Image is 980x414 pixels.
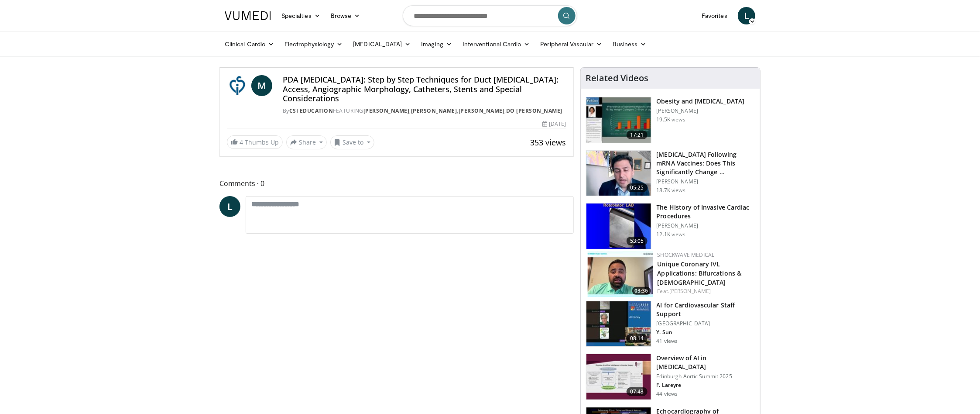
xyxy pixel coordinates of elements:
p: [GEOGRAPHIC_DATA] [657,320,755,327]
a: Browse [326,7,366,24]
img: de8ed582-149c-4db3-b706-bd81045b90fa.150x105_q85_crop-smart_upscale.jpg [586,151,651,196]
a: [PERSON_NAME] [669,287,711,295]
p: 12.1K views [657,231,685,238]
h4: Related Videos [586,73,649,83]
a: Business [607,35,652,53]
a: 53:05 The History of Invasive Cardiac Procedures [PERSON_NAME] 12.1K views [586,203,755,249]
img: VuMedi Logo [225,11,271,20]
a: L [219,196,240,217]
p: F. Lareyre [657,382,755,389]
a: [PERSON_NAME] [459,107,505,114]
a: Electrophysiology [279,35,348,53]
a: Specialties [276,7,326,24]
img: 3bfdedcd-3769-4ab1-90fd-ab997352af64.150x105_q85_crop-smart_upscale.jpg [588,251,653,297]
a: CSI Education [289,107,333,114]
button: Save to [330,135,375,149]
img: CSI Education [227,75,248,96]
a: 4 Thumbs Up [227,135,283,149]
h3: Obesity and [MEDICAL_DATA] [657,97,745,106]
a: L [738,7,755,24]
p: Y. Sun [657,329,755,336]
span: 53:05 [627,237,648,245]
span: 17:21 [627,131,648,139]
h4: PDA [MEDICAL_DATA]: Step by Step Techniques for Duct [MEDICAL_DATA]: Access, Angiographic Morphol... [283,75,566,103]
span: 08:14 [627,334,648,343]
a: 07:43 Overview of AI in [MEDICAL_DATA] Edinburgh Aortic Summit 2025 F. Lareyre 44 views [586,354,755,400]
div: Feat. [658,287,753,295]
p: 19.5K views [657,116,685,123]
a: Unique Coronary IVL Applications: Bifurcations & [DEMOGRAPHIC_DATA] [658,260,742,286]
a: Peripheral Vascular [535,35,607,53]
a: 08:14 AI for Cardiovascular Staff Support [GEOGRAPHIC_DATA] Y. Sun 41 views [586,301,755,347]
span: 05:25 [627,183,648,192]
h3: Overview of AI in [MEDICAL_DATA] [657,354,755,371]
span: 4 [240,138,243,146]
h3: The History of Invasive Cardiac Procedures [657,203,755,221]
span: 353 views [531,137,566,148]
span: Comments 0 [219,178,574,189]
img: 0df8ca06-75ef-4873-806f-abcb553c84b6.150x105_q85_crop-smart_upscale.jpg [586,97,651,143]
p: [PERSON_NAME] [657,222,755,229]
img: a9c9c892-6047-43b2-99ef-dda026a14e5f.150x105_q85_crop-smart_upscale.jpg [586,204,651,249]
h3: [MEDICAL_DATA] Following mRNA Vaccines: Does This Significantly Change … [657,150,755,176]
a: Favorites [696,7,733,24]
video-js: Video Player [220,68,573,68]
a: [PERSON_NAME] [411,107,457,114]
p: Edinburgh Aortic Summit 2025 [657,373,755,380]
div: By FEATURING , , , [283,107,566,115]
a: [MEDICAL_DATA] [348,35,416,53]
span: 07:43 [627,387,648,396]
a: 05:25 [MEDICAL_DATA] Following mRNA Vaccines: Does This Significantly Change … [PERSON_NAME] 18.7... [586,150,755,197]
span: 03:36 [632,287,651,295]
a: Interventional Cardio [457,35,535,53]
a: [PERSON_NAME] [363,107,410,114]
a: Imaging [416,35,457,53]
img: c35e41d6-3627-48b7-9e00-a4a1880337e2.150x105_q85_crop-smart_upscale.jpg [586,301,651,347]
p: 18.7K views [657,187,685,194]
div: [DATE] [542,120,566,128]
p: 41 views [657,338,678,345]
a: M [251,75,272,96]
a: 03:36 [588,251,653,297]
button: Share [286,135,327,149]
h3: AI for Cardiovascular Staff Support [657,301,755,318]
p: 44 views [657,390,678,397]
p: [PERSON_NAME] [657,178,755,185]
input: Search topics, interventions [403,5,577,26]
img: a5e07ce1-f68f-4bb6-84f9-23e9fb6fde47.150x105_q85_crop-smart_upscale.jpg [586,354,651,400]
p: [PERSON_NAME] [657,107,745,114]
a: Shockwave Medical [658,251,715,259]
a: 17:21 Obesity and [MEDICAL_DATA] [PERSON_NAME] 19.5K views [586,97,755,143]
a: Do [PERSON_NAME] [506,107,562,114]
a: Clinical Cardio [219,35,279,53]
